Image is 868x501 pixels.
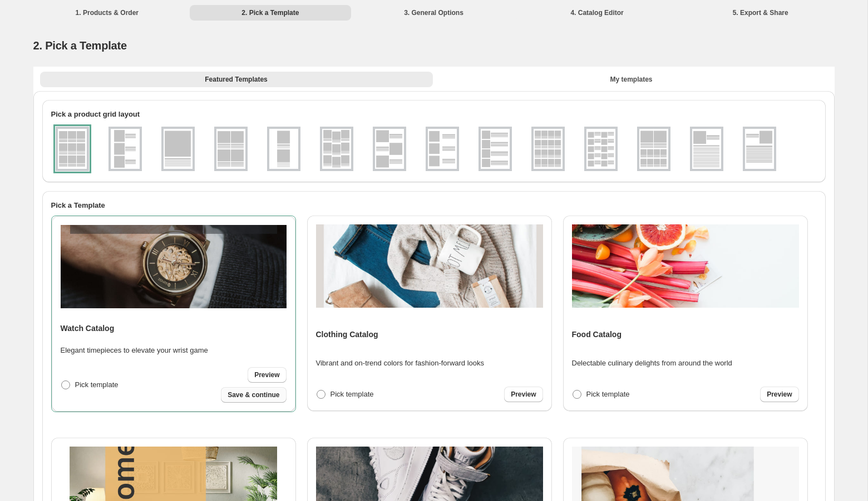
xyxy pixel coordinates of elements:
[61,345,208,356] p: Elegant timepieces to elevate your wrist game
[767,390,792,399] span: Preview
[111,129,140,169] img: g1x3v1
[216,129,245,169] img: g2x2v1
[269,129,298,169] img: g1x2v1
[254,370,279,379] span: Preview
[51,200,817,211] h2: Pick a Template
[534,129,563,169] img: g4x4v1
[331,390,374,398] span: Pick template
[586,129,615,169] img: g2x5v1
[572,358,732,369] p: Delectable culinary delights from around the world
[164,129,193,169] img: g1x1v1
[51,109,817,120] h2: Pick a product grid layout
[586,390,630,398] span: Pick template
[610,75,652,84] span: My templates
[316,358,485,369] p: Vibrant and on-trend colors for fashion-forward looks
[205,75,267,84] span: Featured Templates
[316,329,378,340] h4: Clothing Catalog
[228,390,279,399] span: Save & continue
[692,129,721,169] img: g1x1v2
[375,129,404,169] img: g1x3v2
[511,390,536,399] span: Preview
[639,129,668,169] img: g2x1_4x2v1
[33,39,127,52] span: 2. Pick a Template
[504,387,542,402] a: Preview
[428,129,457,169] img: g1x3v3
[760,387,798,402] a: Preview
[572,329,622,340] h4: Food Catalog
[745,129,774,169] img: g1x1v3
[221,387,286,403] button: Save & continue
[248,367,286,383] a: Preview
[75,380,119,389] span: Pick template
[322,129,351,169] img: g3x3v2
[61,323,115,334] h4: Watch Catalog
[481,129,510,169] img: g1x4v1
